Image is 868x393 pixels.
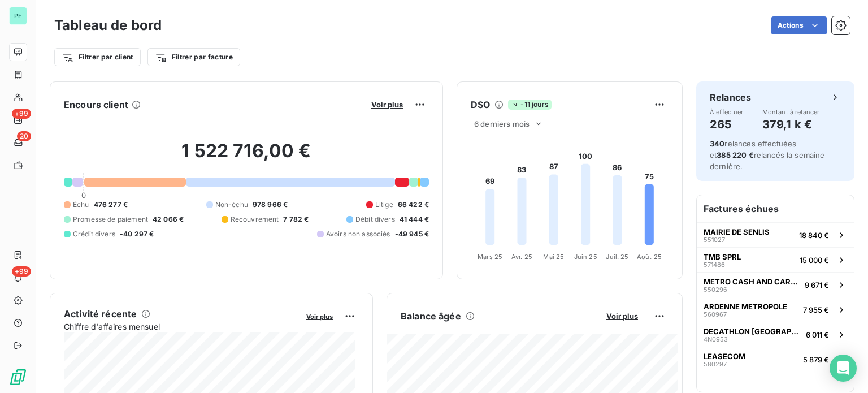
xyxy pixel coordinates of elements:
[637,253,662,261] tspan: Août 25
[326,229,390,239] span: Avoirs non associés
[805,280,829,290] span: 9 671 €
[762,109,820,115] span: Montant à relancer
[17,131,31,141] span: 20
[574,253,597,261] tspan: Juin 25
[375,200,393,210] span: Litige
[799,231,829,240] span: 18 840 €
[603,311,641,321] button: Voir plus
[153,214,184,224] span: 42 066 €
[231,214,279,224] span: Recouvrement
[54,15,162,36] h3: Tableau de bord
[9,7,27,25] div: PE
[697,347,854,372] button: LEASECOM5802975 879 €
[704,236,725,243] span: 551027
[215,200,248,210] span: Non-échu
[697,195,854,222] h6: Factures échues
[704,227,770,236] span: MAIRIE DE SENLIS
[704,302,787,311] span: ARDENNE METROPOLE
[147,48,240,66] button: Filtrer par facture
[543,253,564,261] tspan: Mai 25
[371,100,403,109] span: Voir plus
[478,253,502,261] tspan: Mars 25
[697,222,854,247] button: MAIRIE DE SENLIS55102718 840 €
[830,355,857,382] div: Open Intercom Messenger
[401,309,461,323] h6: Balance âgée
[283,214,309,224] span: 7 782 €
[704,277,800,286] span: METRO CASH AND CARRY FRANCE
[704,352,745,361] span: LEASECOM
[253,200,288,210] span: 978 966 €
[474,119,530,128] span: 6 derniers mois
[73,214,148,224] span: Promesse de paiement
[398,200,429,210] span: 66 422 €
[704,336,728,343] span: 4N0953
[606,312,638,321] span: Voir plus
[697,322,854,347] button: DECATHLON [GEOGRAPHIC_DATA]4N09536 011 €
[704,261,725,268] span: 571486
[710,115,744,133] h4: 265
[12,109,31,119] span: +99
[9,133,27,152] a: 20
[400,214,429,224] span: 41 444 €
[710,139,825,171] span: relances effectuées et relancés la semaine dernière.
[806,330,829,339] span: 6 011 €
[81,191,86,200] span: 0
[306,313,333,321] span: Voir plus
[64,140,429,174] h2: 1 522 716,00 €
[704,327,801,336] span: DECATHLON [GEOGRAPHIC_DATA]
[697,272,854,297] button: METRO CASH AND CARRY FRANCE5502969 671 €
[64,321,298,332] span: Chiffre d'affaires mensuel
[9,368,27,386] img: Logo LeanPay
[710,90,751,104] h6: Relances
[704,361,727,368] span: 580297
[771,16,827,34] button: Actions
[508,100,551,110] span: -11 jours
[64,98,128,111] h6: Encours client
[73,200,89,210] span: Échu
[606,253,628,261] tspan: Juil. 25
[803,355,829,364] span: 5 879 €
[120,229,154,239] span: -40 297 €
[471,98,490,111] h6: DSO
[303,311,336,321] button: Voir plus
[762,115,820,133] h4: 379,1 k €
[395,229,429,239] span: -49 945 €
[54,48,141,66] button: Filtrer par client
[697,297,854,322] button: ARDENNE METROPOLE5609677 955 €
[697,247,854,272] button: TMB SPRL57148615 000 €
[704,311,727,318] span: 560967
[704,286,727,293] span: 550296
[94,200,128,210] span: 476 277 €
[717,150,753,159] span: 385 220 €
[12,266,31,277] span: +99
[710,139,724,148] span: 340
[800,256,829,265] span: 15 000 €
[511,253,532,261] tspan: Avr. 25
[710,109,744,115] span: À effectuer
[73,229,115,239] span: Crédit divers
[355,214,395,224] span: Débit divers
[803,305,829,314] span: 7 955 €
[64,307,137,321] h6: Activité récente
[704,252,741,261] span: TMB SPRL
[9,111,27,129] a: +99
[368,100,406,110] button: Voir plus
